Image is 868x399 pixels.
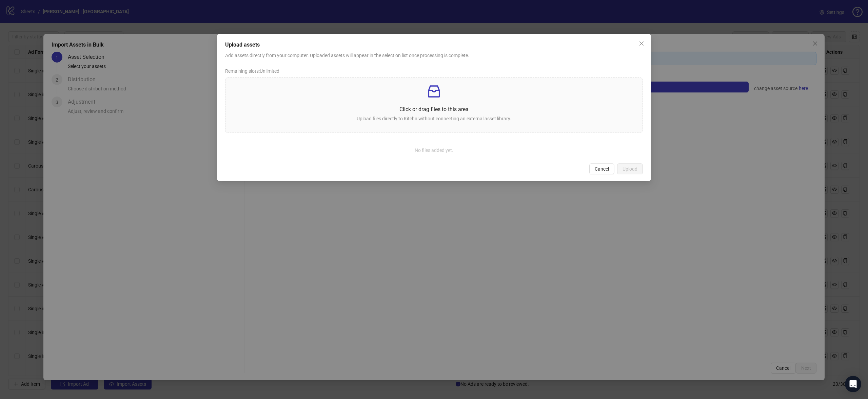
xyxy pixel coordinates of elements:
[617,163,643,174] button: Upload
[225,68,279,74] span: Remaining slots: Unlimited
[231,115,637,122] p: Upload files directly to Kitchn without connecting an external asset library.
[231,105,637,114] p: Click or drag files to this area
[426,83,442,100] span: inbox
[639,41,644,46] span: close
[225,141,643,159] div: No files added yet.
[845,376,861,392] div: Open Intercom Messenger
[225,53,469,58] span: Add assets directly from your computer. Uploaded assets will appear in the selection list once pr...
[636,38,647,49] button: Close
[225,41,643,49] div: Upload assets
[225,78,643,133] span: inboxClick or drag files to this areaUpload files directly to Kitchn without connecting an extern...
[589,163,614,174] button: Cancel
[595,166,609,172] span: Cancel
